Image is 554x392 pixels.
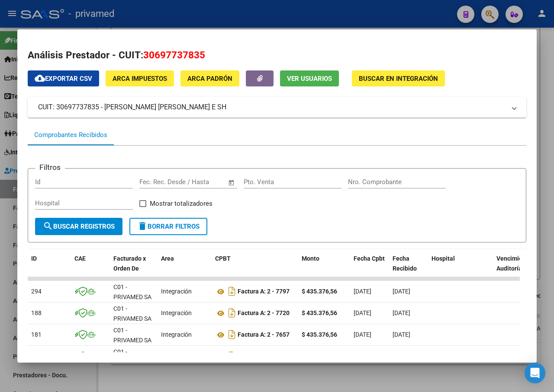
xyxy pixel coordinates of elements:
datatable-header-cell: CPBT [212,249,298,287]
span: Integración [161,331,192,338]
button: Open calendar [227,178,237,188]
button: Borrar Filtros [129,218,207,235]
span: Exportar CSV [35,75,92,83]
button: ARCA Impuestos [106,70,174,86]
h2: Análisis Prestador - CUIT: [28,48,526,63]
datatable-header-cell: Fecha Recibido [389,249,428,287]
datatable-header-cell: Hospital [428,249,493,287]
i: Descargar documento [226,349,238,363]
span: Vencimiento Auditoría [496,255,531,272]
span: [DATE] [354,309,371,316]
span: [DATE] [393,288,410,295]
span: CAE [74,255,86,262]
span: Integración [161,309,192,316]
mat-panel-title: CUIT: 30697737835 - [PERSON_NAME] [PERSON_NAME] E SH [38,102,506,112]
i: Descargar documento [226,328,238,341]
input: Fecha inicio [139,178,174,186]
button: Buscar Registros [35,218,122,235]
span: CPBT [215,255,231,262]
span: Area [161,255,174,262]
strong: Factura A: 2 - 7657 [238,331,290,338]
span: Ver Usuarios [287,75,332,83]
span: ID [31,255,37,262]
mat-icon: search [43,221,53,231]
i: Descargar documento [226,306,238,320]
datatable-header-cell: Vencimiento Auditoría [493,249,532,287]
button: Buscar en Integración [352,70,445,86]
strong: Factura A: 2 - 7797 [238,288,290,295]
span: ARCA Impuestos [113,75,167,83]
span: Buscar en Integración [359,75,438,83]
span: Facturado x Orden De [113,255,146,272]
span: Hospital [432,255,455,262]
button: Ver Usuarios [280,70,339,86]
datatable-header-cell: Fecha Cpbt [350,249,389,287]
span: [DATE] [354,288,371,295]
span: Integración [161,288,192,295]
span: 30697737835 [143,49,205,61]
button: Exportar CSV [28,70,99,86]
span: 294 [31,288,42,295]
span: C01 - PRIVAMED SA [113,284,151,300]
span: C01 - PRIVAMED SA [113,327,151,344]
span: Borrar Filtros [137,223,200,230]
span: [DATE] [393,309,410,316]
span: C01 - PRIVAMED SA [113,348,151,365]
datatable-header-cell: CAE [71,249,110,287]
span: ARCA Padrón [187,75,232,83]
span: Fecha Cpbt [354,255,385,262]
datatable-header-cell: Facturado x Orden De [110,249,158,287]
mat-icon: cloud_download [35,73,45,83]
datatable-header-cell: Monto [298,249,350,287]
datatable-header-cell: Area [158,249,212,287]
strong: $ 435.376,56 [302,288,337,295]
strong: $ 435.376,56 [302,309,337,316]
button: ARCA Padrón [180,70,239,86]
span: 188 [31,309,42,316]
span: C01 - PRIVAMED SA [113,305,151,322]
span: Monto [302,255,319,262]
h3: Filtros [35,162,65,173]
strong: Factura A: 2 - 7720 [238,310,290,317]
span: Buscar Registros [43,223,115,230]
span: Fecha Recibido [393,255,417,272]
i: Descargar documento [226,284,238,298]
span: 181 [31,331,42,338]
span: Mostrar totalizadores [150,198,213,209]
datatable-header-cell: ID [28,249,71,287]
mat-expansion-panel-header: CUIT: 30697737835 - [PERSON_NAME] [PERSON_NAME] E SH [28,97,526,118]
strong: $ 435.376,56 [302,331,337,338]
input: Fecha fin [182,178,224,186]
span: [DATE] [354,331,371,338]
mat-icon: delete [137,221,148,231]
div: Comprobantes Recibidos [34,130,107,140]
span: [DATE] [393,331,410,338]
div: Open Intercom Messenger [525,363,545,383]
